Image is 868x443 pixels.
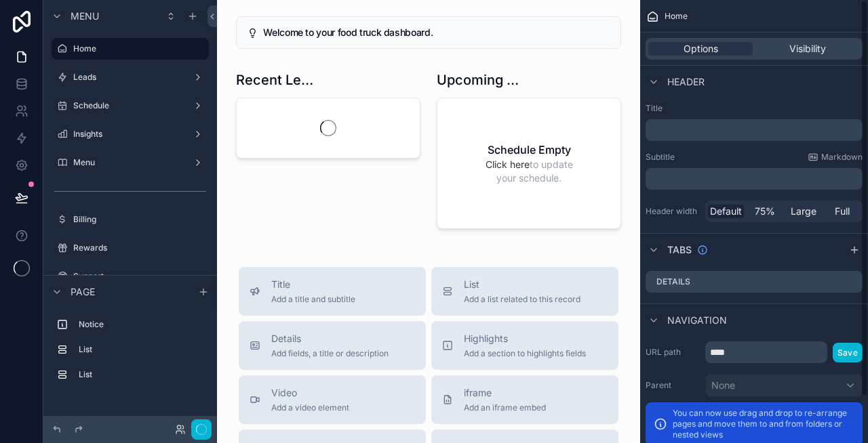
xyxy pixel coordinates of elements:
a: Rewards [52,237,209,259]
div: scrollable content [646,119,863,141]
label: Leads [73,72,187,83]
label: List [79,344,203,355]
span: Add a list related to this record [464,294,580,305]
span: Video [271,386,349,400]
label: Title [646,103,863,114]
button: ListAdd a list related to this record [431,267,618,316]
label: Menu [73,157,187,168]
label: Schedule [73,100,187,111]
span: None [711,379,735,392]
a: Leads [52,66,209,88]
span: Large [791,205,816,218]
label: Home [73,43,201,54]
button: Save [833,343,863,362]
span: Full [835,205,850,218]
span: Visibility [789,42,826,56]
a: Markdown [808,152,863,163]
span: Markdown [821,152,863,163]
button: TitleAdd a title and subtitle [239,267,426,316]
a: Insights [52,123,209,145]
button: DetailsAdd fields, a title or description [239,321,426,370]
span: Title [271,278,355,291]
span: Menu [71,9,99,23]
a: Home [52,38,209,60]
label: Support [73,271,206,282]
span: iframe [464,386,546,400]
button: None [705,374,863,397]
span: Header [667,75,705,89]
span: Add a video element [271,402,349,413]
div: scrollable content [646,168,863,190]
a: Billing [52,209,209,230]
span: Add a section to highlights fields [464,348,586,359]
button: HighlightsAdd a section to highlights fields [431,321,618,370]
label: List [79,369,203,380]
label: Insights [73,129,187,140]
a: Menu [52,152,209,173]
span: Add an iframe embed [464,402,546,413]
p: You can now use drag and drop to re-arrange pages and move them to and from folders or nested views [673,408,854,440]
label: URL path [646,347,700,358]
span: Home [665,11,688,22]
a: Support [52,266,209,287]
span: Page [71,285,95,299]
a: Schedule [52,95,209,117]
span: Details [271,332,389,345]
span: Add a title and subtitle [271,294,355,305]
span: List [464,278,580,291]
label: Parent [646,380,700,391]
span: Navigation [667,314,727,327]
button: VideoAdd a video element [239,375,426,424]
label: Header width [646,206,700,217]
label: Notice [79,319,203,330]
span: Options [684,42,718,56]
span: Add fields, a title or description [271,348,389,359]
label: Subtitle [646,152,675,163]
span: Default [710,205,742,218]
div: scrollable content [43,308,217,399]
label: Details [656,276,690,287]
button: iframeAdd an iframe embed [431,375,618,424]
span: 75% [755,205,775,218]
label: Rewards [73,242,206,253]
span: Tabs [667,243,692,257]
label: Billing [73,214,206,225]
span: Highlights [464,332,586,345]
